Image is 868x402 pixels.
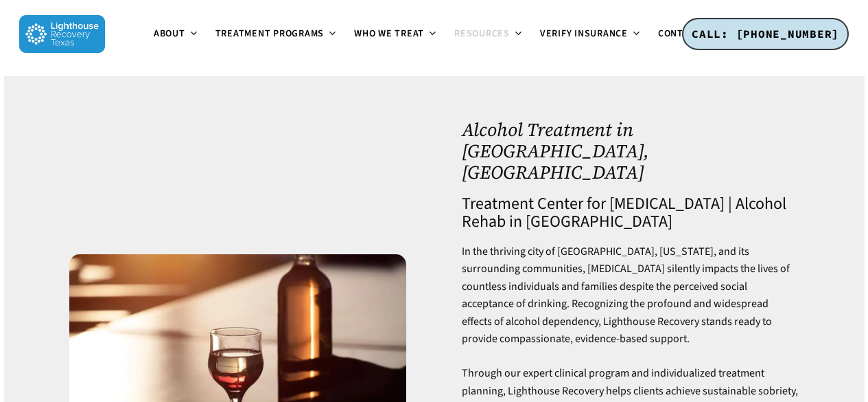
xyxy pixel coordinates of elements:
[462,243,799,366] p: In the thriving city of [GEOGRAPHIC_DATA], [US_STATE], and its surrounding communities, [MEDICAL_...
[207,29,347,40] a: Treatment Programs
[540,27,628,41] span: Verify Insurance
[650,29,723,40] a: Contact
[462,195,799,231] h4: Treatment Center for [MEDICAL_DATA] | Alcohol Rehab in [GEOGRAPHIC_DATA]
[19,15,105,53] img: Lighthouse Recovery Texas
[346,29,446,40] a: Who We Treat
[454,27,510,41] span: Resources
[154,27,185,41] span: About
[532,29,650,40] a: Verify Insurance
[215,27,325,41] span: Treatment Programs
[446,29,532,40] a: Resources
[145,29,207,40] a: About
[692,27,839,41] span: CALL: [PHONE_NUMBER]
[462,120,799,183] h1: Alcohol Treatment in [GEOGRAPHIC_DATA], [GEOGRAPHIC_DATA]
[354,27,424,41] span: Who We Treat
[682,18,849,51] a: CALL: [PHONE_NUMBER]
[658,27,701,41] span: Contact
